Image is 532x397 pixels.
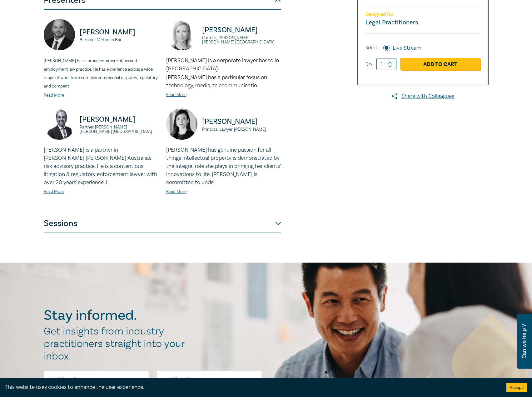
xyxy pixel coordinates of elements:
button: Sessions [44,214,281,233]
input: 1 [376,58,396,70]
div: This website uses cookies to enhance the user experience. [5,383,497,391]
p: [PERSON_NAME] [202,117,281,127]
img: https://s3.ap-southeast-2.amazonaws.com/leo-cussen-store-production-content/Contacts/Rajaee%20Rou... [44,108,75,140]
p: [PERSON_NAME] is a partner in [PERSON_NAME] [PERSON_NAME] Australia's risk advisory practice. He ... [44,146,159,187]
a: Share with Colleagues [357,92,489,100]
input: First Name* [44,371,149,386]
button: Accept cookies [506,383,527,392]
p: [PERSON_NAME] [80,27,159,37]
span: [PERSON_NAME] has a particular focus on technology, media, telecommunicatio [166,74,267,89]
small: Principal Lawyer, [PERSON_NAME] [202,127,281,132]
a: Read More [44,93,64,98]
a: Add to Cart [400,58,480,70]
img: https://s3.ap-southeast-2.amazonaws.com/leo-cussen-store-production-content/Contacts/Belinda%20Si... [166,108,197,140]
input: Last Name* [157,371,262,386]
h2: Get insights from industry practitioners straight into your inbox. [44,325,191,363]
span: [PERSON_NAME] is a corporate lawyer based in [GEOGRAPHIC_DATA]. [166,57,279,72]
p: [PERSON_NAME] [202,25,281,35]
p: Designed for [365,12,480,18]
p: [PERSON_NAME] has genuine passion for all things intellectual property is demonstrated by the int... [166,146,281,187]
small: Partner, [PERSON_NAME] [PERSON_NAME] [GEOGRAPHIC_DATA] [202,36,281,44]
label: Live Stream [393,44,421,52]
h2: Stay informed. [44,307,191,324]
img: https://s3.ap-southeast-2.amazonaws.com/leo-cussen-store-production-content/Contacts/Lisa%20Fitzg... [166,19,197,50]
span: [PERSON_NAME] has a broad commercial, tax and employment law practice. He has experience across a... [44,58,158,89]
small: Barrister, Victorian Bar [80,38,159,42]
small: Partner, [PERSON_NAME] [PERSON_NAME] [GEOGRAPHIC_DATA] [80,125,159,134]
span: Can we help ? [521,318,527,365]
img: https://s3.ap-southeast-2.amazonaws.com/leo-cussen-store-production-content/Contacts/Csaba%20Bara... [44,19,75,50]
a: Read More [44,189,64,194]
label: Qty [365,61,372,68]
span: Select: [365,44,378,51]
small: Legal Practitioners [365,18,418,27]
a: Read More [166,92,186,98]
p: [PERSON_NAME] [80,114,159,124]
a: Read More [166,189,186,194]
